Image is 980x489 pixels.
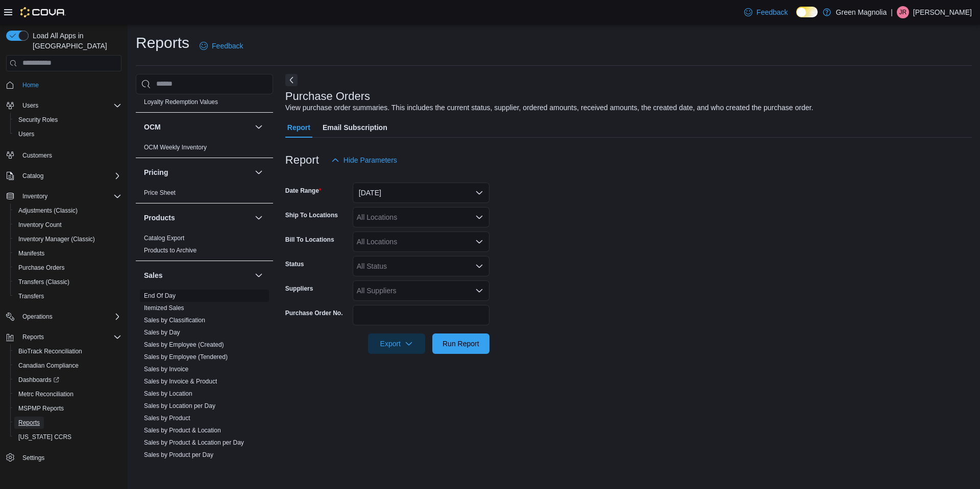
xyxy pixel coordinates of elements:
a: Itemized Sales [144,304,184,312]
a: Dashboards [10,373,126,387]
button: Inventory Manager (Classic) [10,232,126,246]
a: Sales by Location [144,390,192,397]
span: Dashboards [18,376,59,384]
span: Settings [18,451,121,464]
button: Open list of options [475,262,483,270]
a: Adjustments (Classic) [14,204,82,217]
span: Canadian Compliance [14,359,121,372]
button: Transfers (Classic) [10,275,126,289]
span: Run Report [443,339,479,349]
span: Sales by Day [144,328,180,337]
a: Products to Archive [144,247,197,254]
a: Sales by Employee (Tendered) [144,353,228,361]
span: Feedback [756,7,788,17]
button: OCM [144,122,251,132]
img: Cova [20,7,66,17]
button: Inventory [18,190,52,202]
div: Products [136,232,273,261]
span: Reports [22,333,44,341]
span: Loyalty Redemption Values [144,98,218,106]
span: Transfers [18,292,44,300]
button: Pricing [144,167,251,177]
span: Sales by Location [144,390,192,398]
button: Catalog [2,169,126,183]
button: Open list of options [475,213,483,221]
a: Home [18,79,43,91]
span: Washington CCRS [14,431,121,443]
a: Sales by Location per Day [144,402,215,409]
a: Purchase Orders [14,262,69,274]
a: BioTrack Reconciliation [14,345,86,357]
button: Reports [2,330,126,344]
a: Dashboards [14,374,63,386]
span: Home [18,79,121,91]
button: Users [2,98,126,113]
div: OCM [136,141,273,158]
a: Sales by Product per Day [144,451,213,458]
a: Canadian Compliance [14,359,83,372]
button: Operations [18,311,57,323]
button: Purchase Orders [10,261,126,275]
span: Export [374,333,419,354]
div: Jammie Reed [897,6,909,18]
h3: Report [285,154,319,166]
button: Metrc Reconciliation [10,387,126,401]
span: Sales by Product & Location [144,426,221,434]
button: Reports [10,416,126,430]
h3: OCM [144,122,161,132]
button: Transfers [10,289,126,303]
span: Catalog [18,170,121,182]
a: OCM Weekly Inventory [144,144,207,151]
span: Sales by Invoice [144,365,188,373]
button: [DATE] [353,183,489,203]
label: Suppliers [285,285,313,293]
span: Purchase Orders [14,262,121,274]
h3: Pricing [144,167,168,177]
a: End Of Day [144,292,176,299]
span: Inventory [22,192,47,200]
h3: Sales [144,270,163,280]
span: Inventory Manager (Classic) [14,233,121,245]
button: Open list of options [475,238,483,246]
span: Catalog Export [144,234,184,242]
span: Security Roles [14,114,121,126]
a: Sales by Classification [144,317,205,324]
span: Adjustments (Classic) [14,204,121,217]
button: Inventory Count [10,218,126,232]
label: Status [285,260,304,268]
button: Manifests [10,246,126,261]
a: Catalog Export [144,235,184,242]
div: View purchase order summaries. This includes the current status, supplier, ordered amounts, recei... [285,102,814,113]
a: [US_STATE] CCRS [14,431,76,443]
button: Adjustments (Classic) [10,203,126,218]
span: Catalog [22,172,43,180]
span: Dashboards [14,374,121,386]
h3: Products [144,213,175,223]
a: Inventory Manager (Classic) [14,233,99,245]
button: Open list of options [475,287,483,295]
span: Email Subscription [323,117,387,138]
a: Sales by Invoice [144,366,188,373]
a: Feedback [740,2,792,22]
span: Home [22,81,39,89]
span: Customers [18,148,121,161]
a: Manifests [14,247,48,260]
button: Reports [18,331,48,343]
div: Loyalty [136,84,273,112]
span: Report [287,117,310,138]
span: Canadian Compliance [18,362,79,370]
span: JR [899,6,907,18]
span: BioTrack Reconciliation [14,345,121,357]
span: Reports [14,417,121,429]
span: Manifests [18,249,44,258]
button: Next [285,74,298,86]
button: Canadian Compliance [10,358,126,373]
span: BioTrack Reconciliation [18,347,82,355]
a: Sales by Employee (Created) [144,341,224,348]
p: [PERSON_NAME] [913,6,972,18]
button: Security Roles [10,113,126,127]
span: Sales by Product [144,414,190,422]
